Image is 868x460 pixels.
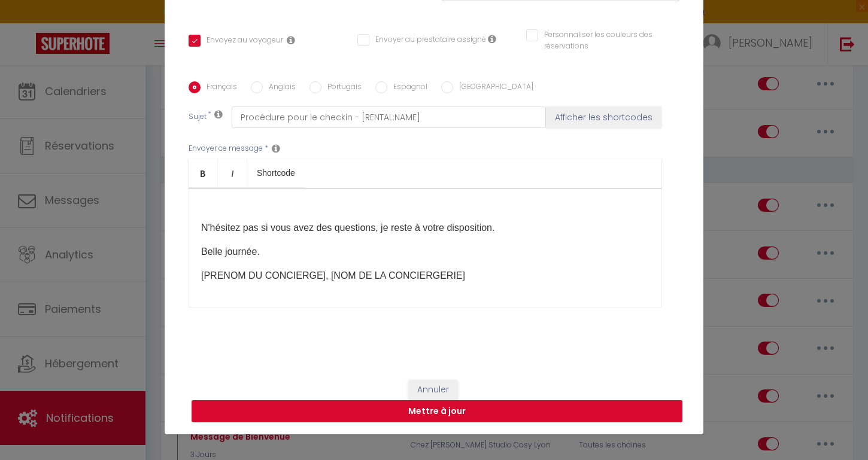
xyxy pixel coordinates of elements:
button: Mettre à jour [192,400,682,423]
i: Envoyer au voyageur [287,35,295,45]
label: Anglais [263,81,296,95]
label: Envoyer ce message [189,143,263,154]
button: Ouvrir le widget de chat LiveChat [10,5,45,41]
label: [GEOGRAPHIC_DATA] [453,81,533,95]
label: Sujet [189,111,207,124]
a: Bold [189,159,218,187]
label: Espagnol [387,81,427,95]
label: Portugais [321,81,362,95]
p: Belle journée. [201,245,649,259]
a: Shortcode [247,159,305,187]
i: Subject [214,109,223,119]
p: [PRENOM DU CONCIERGE], [NOM DE LA CONCIERGERIE]​​ [201,269,649,283]
i: Envoyer au prestataire si il est assigné [488,34,496,44]
p: N'hésitez pas si vous avez des questions, je reste à votre disposition. [201,221,649,235]
label: Français [201,81,237,95]
a: Italic [218,159,247,187]
button: Afficher les shortcodes [546,106,661,128]
button: Annuler [408,380,458,400]
i: Message [272,144,280,153]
